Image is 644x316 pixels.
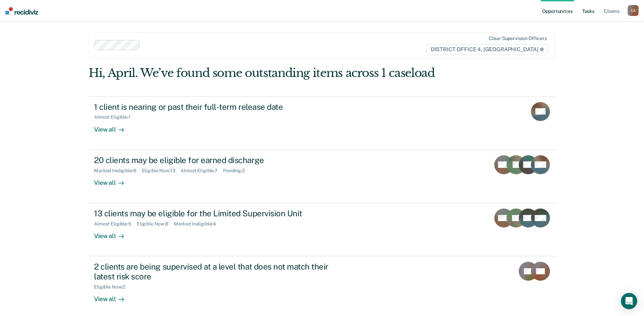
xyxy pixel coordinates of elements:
div: View all [94,120,132,133]
span: DISTRICT OFFICE 4, [GEOGRAPHIC_DATA] [426,44,548,55]
div: C A [628,5,639,16]
div: 2 clients are being supervised at a level that does not match their latest risk score [94,262,332,281]
div: Open Intercom Messenger [621,293,637,309]
a: 13 clients may be eligible for the Limited Supervision UnitAlmost Eligible:5Eligible Now:8Marked ... [89,203,555,256]
div: Marked Ineligible : 4 [174,221,221,227]
div: Almost Eligible : 7 [181,168,223,174]
div: 1 client is nearing or past their full-term release date [94,102,332,112]
div: Hi, April. We’ve found some outstanding items across 1 caseload [89,66,462,80]
div: Almost Eligible : 5 [94,221,137,227]
div: Marked Ineligible : 6 [94,168,142,174]
div: 13 clients may be eligible for the Limited Supervision Unit [94,209,332,218]
div: View all [94,227,132,240]
div: View all [94,290,132,303]
div: View all [94,173,132,186]
div: Eligible Now : 13 [142,168,181,174]
div: Almost Eligible : 1 [94,114,136,120]
div: Eligible Now : 8 [137,221,174,227]
div: Clear supervision officers [489,36,547,41]
img: Recidiviz [5,7,38,15]
div: Eligible Now : 2 [94,284,131,290]
div: 20 clients may be eligible for earned discharge [94,155,332,165]
a: 20 clients may be eligible for earned dischargeMarked Ineligible:6Eligible Now:13Almost Eligible:... [89,150,555,203]
a: 1 client is nearing or past their full-term release dateAlmost Eligible:1View all [89,96,555,150]
button: CA [628,5,639,16]
div: Pending : 2 [223,168,250,174]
